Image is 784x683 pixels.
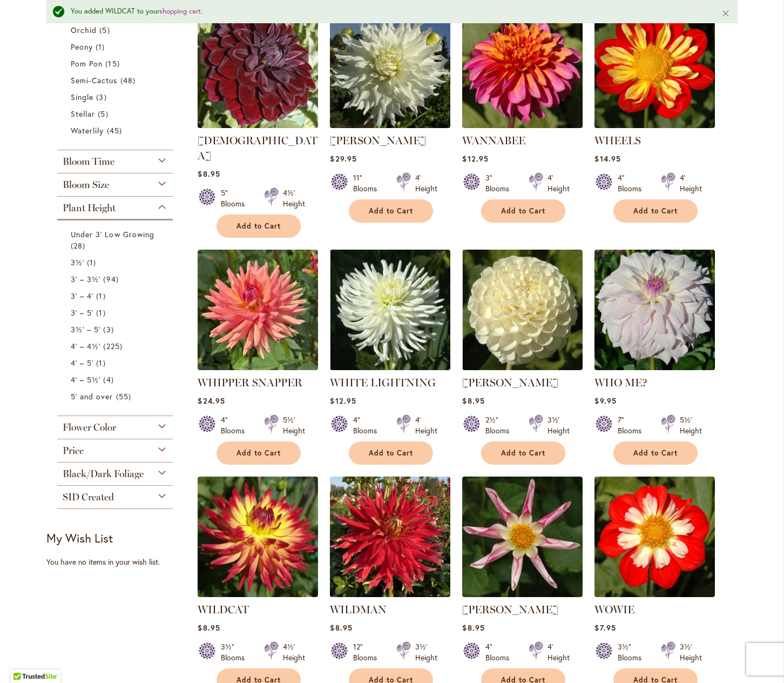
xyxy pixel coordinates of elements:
[353,641,383,663] div: 12" Blooms
[462,477,583,597] img: WILLIE WILLIE
[63,445,84,457] span: Price
[594,396,616,406] span: $9.95
[63,491,114,503] span: SID Created
[116,391,134,402] span: 55
[618,172,648,194] div: 4" Blooms
[462,589,583,599] a: WILLIE WILLIE
[71,307,162,318] a: 3' – 5' 1
[283,188,305,209] div: 4½' Height
[415,641,437,663] div: 3½' Height
[462,250,583,370] img: WHITE NETTIE
[71,229,154,239] span: Under 3' Low Growing
[548,414,570,436] div: 3½' Height
[71,92,93,102] span: Single
[618,641,648,663] div: 3½" Blooms
[369,206,413,216] span: Add to Cart
[71,125,162,136] a: Waterlily 45
[63,156,114,168] span: Bloom Time
[330,250,450,370] img: WHITE LIGHTNING
[462,120,583,130] a: WANNABEE
[594,622,616,633] span: $7.95
[349,441,433,465] button: Add to Cart
[71,374,100,385] span: 4' – 5½'
[71,257,162,268] a: 3½' 1
[415,172,437,194] div: 4' Height
[462,396,484,406] span: $8.95
[485,172,516,194] div: 3" Blooms
[71,391,162,402] a: 5' and over 55
[330,477,450,597] img: Wildman
[198,250,318,370] img: WHIPPER SNAPPER
[71,307,93,318] span: 3' – 5'
[71,291,93,301] span: 3' – 4'
[63,179,109,191] span: Bloom Size
[71,240,88,251] span: 28
[633,448,678,458] span: Add to Cart
[330,153,356,164] span: $29.95
[330,396,356,406] span: $12.95
[680,414,702,436] div: 5½' Height
[485,414,516,436] div: 2½" Blooms
[462,8,583,128] img: WANNABEE
[71,257,84,267] span: 3½'
[198,477,318,597] img: WILDCAT
[594,8,715,128] img: WHEELS
[462,376,558,389] a: [PERSON_NAME]
[198,622,220,633] span: $8.95
[236,222,281,231] span: Add to Cart
[71,391,113,401] span: 5' and over
[46,557,191,567] div: You have no items in your wish list.
[71,357,162,369] a: 4' – 5' 1
[330,120,450,130] a: Walter Hardisty
[217,441,301,465] button: Add to Cart
[680,172,702,194] div: 4' Height
[481,199,565,223] button: Add to Cart
[353,414,383,436] div: 4" Blooms
[71,91,162,103] a: Single 3
[71,58,162,69] a: Pom Pon 15
[71,324,100,334] span: 3½' – 5'
[236,448,281,458] span: Add to Cart
[8,645,38,675] iframe: Launch Accessibility Center
[415,414,437,436] div: 4' Height
[330,622,352,633] span: $8.95
[594,250,715,370] img: Who Me?
[71,109,95,119] span: Stellar
[618,414,648,436] div: 7" Blooms
[594,134,641,147] a: WHEELS
[349,199,433,223] button: Add to Cart
[71,41,162,52] a: Peony 1
[198,362,318,372] a: WHIPPER SNAPPER
[103,374,116,385] span: 4
[120,75,138,86] span: 48
[71,273,162,285] a: 3' – 3½' 94
[63,468,144,480] span: Black/Dark Foliage
[198,169,220,179] span: $8.95
[87,257,99,268] span: 1
[71,24,162,36] a: Orchid 5
[71,274,100,284] span: 3' – 3½'
[71,290,162,302] a: 3' – 4' 1
[330,8,450,128] img: Walter Hardisty
[485,641,516,663] div: 4" Blooms
[198,396,225,406] span: $24.95
[283,641,305,663] div: 4½' Height
[71,25,97,35] span: Orchid
[96,357,108,369] span: 1
[283,414,305,436] div: 5½' Height
[71,358,93,368] span: 4' – 5'
[96,91,109,103] span: 3
[594,362,715,372] a: Who Me?
[594,603,634,616] a: WOWIE
[680,641,702,663] div: 3½' Height
[71,340,162,352] a: 4' – 4½' 225
[71,229,162,251] a: Under 3' Low Growing 28
[198,589,318,599] a: WILDCAT
[462,153,488,164] span: $12.95
[221,188,251,209] div: 5" Blooms
[548,172,570,194] div: 4' Height
[96,307,108,318] span: 1
[198,603,249,616] a: WILDCAT
[221,641,251,663] div: 3½" Blooms
[103,324,116,335] span: 3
